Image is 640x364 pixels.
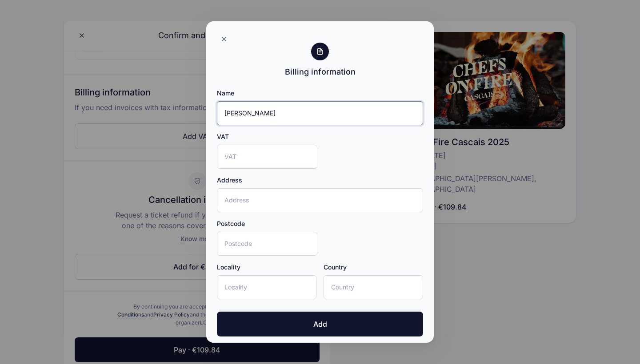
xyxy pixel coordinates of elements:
[217,132,229,141] label: VAT
[313,319,327,329] span: Add
[285,66,356,78] div: Billing information
[217,263,240,272] label: Locality
[324,275,423,299] input: Country
[217,176,242,185] label: Address
[217,188,423,212] input: Address
[324,263,347,272] label: Country
[217,89,234,98] label: Name
[217,232,317,256] input: Postcode
[217,275,316,299] input: Locality
[217,312,423,336] button: Add
[217,145,317,169] input: VAT
[217,219,245,228] label: Postcode
[217,101,423,125] input: Name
